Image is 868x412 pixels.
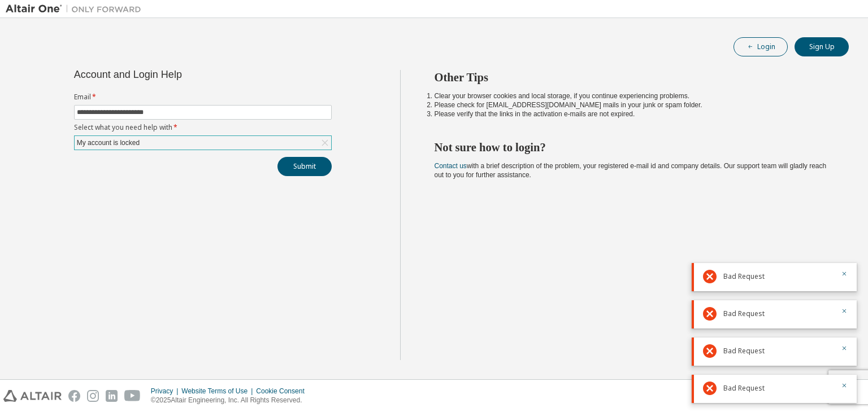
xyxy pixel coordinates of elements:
div: My account is locked [75,136,331,150]
li: Please verify that the links in the activation e-mails are not expired. [435,109,829,119]
img: linkedin.svg [106,390,118,402]
div: Account and Login Help [74,70,280,79]
label: Email [74,93,332,102]
div: Website Terms of Use [181,387,256,396]
h2: Not sure how to login? [435,140,829,155]
h2: Other Tips [435,70,829,85]
img: youtube.svg [124,390,141,402]
img: instagram.svg [87,390,99,402]
img: facebook.svg [68,390,80,402]
label: Select what you need help with [74,123,332,132]
span: with a brief description of the problem, your registered e-mail id and company details. Our suppo... [435,162,827,179]
span: Bad Request [723,309,765,318]
span: Bad Request [723,347,765,356]
div: Privacy [151,387,181,396]
li: Please check for [EMAIL_ADDRESS][DOMAIN_NAME] mails in your junk or spam folder. [435,100,829,109]
button: Login [734,37,788,56]
button: Sign Up [795,37,849,56]
span: Bad Request [723,272,765,281]
img: altair_logo.svg [3,390,62,402]
img: Altair One [6,3,147,15]
div: Cookie Consent [256,387,311,396]
p: © 2025 Altair Engineering, Inc. All Rights Reserved. [151,396,311,405]
button: Submit [277,157,332,176]
li: Clear your browser cookies and local storage, if you continue experiencing problems. [435,91,829,100]
a: Contact us [435,162,467,170]
span: Bad Request [723,384,765,393]
div: My account is locked [75,137,141,149]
